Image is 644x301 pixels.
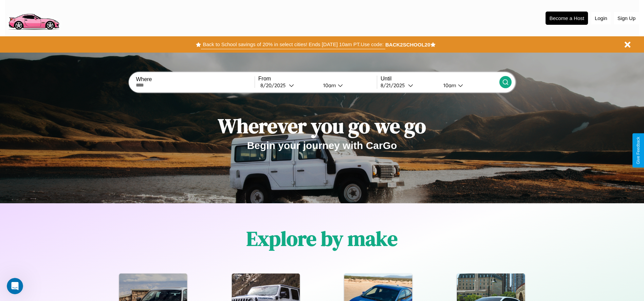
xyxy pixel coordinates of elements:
[636,137,641,164] div: Give Feedback
[381,82,408,89] div: 8 / 21 / 2025
[258,82,318,89] button: 8/20/2025
[440,82,458,89] div: 10am
[260,82,289,89] div: 8 / 20 / 2025
[246,225,398,252] h1: Explore by make
[438,82,499,89] button: 10am
[385,42,430,48] b: BACK2SCHOOL20
[546,12,588,25] button: Become a Host
[320,82,338,89] div: 10am
[318,82,377,89] button: 10am
[201,40,385,49] button: Back to School savings of 20% in select cities! Ends [DATE] 10am PT.Use code:
[381,76,499,82] label: Until
[614,12,639,24] button: Sign Up
[5,3,62,32] img: logo
[7,278,23,294] iframe: Intercom live chat
[591,12,611,24] button: Login
[136,76,254,82] label: Where
[258,76,377,82] label: From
